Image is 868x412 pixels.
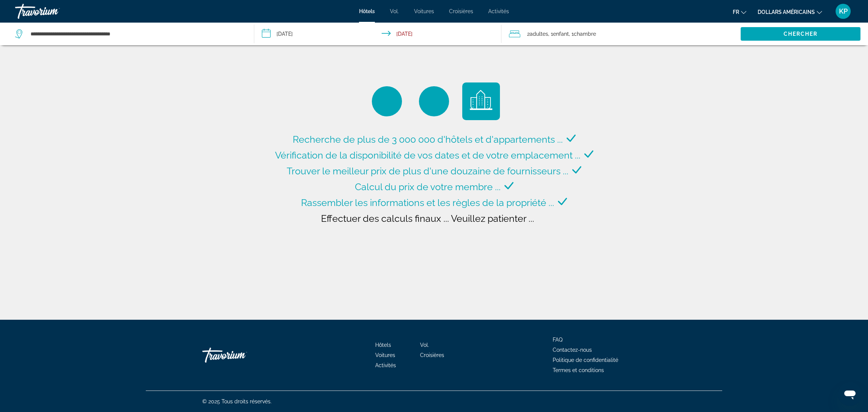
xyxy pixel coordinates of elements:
[733,6,746,17] button: Changer de langue
[414,8,434,14] a: Voitures
[359,8,375,14] a: Hôtels
[548,29,569,39] span: , 1
[202,344,278,366] a: Travorium
[202,398,272,404] font: © 2025 Tous droits réservés.
[375,342,391,348] a: Hôtels
[741,27,860,41] button: Chercher
[838,382,862,406] iframe: Bouton de lancement de la fenêtre de messagerie
[275,150,581,161] span: Vérification de la disponibilité de vos dates et de votre emplacement ...
[293,134,563,145] span: Recherche de plus de 3 000 000 d'hôtels et d'appartements ...
[15,2,90,21] a: Travorium
[553,31,569,37] span: Enfant
[375,362,396,368] a: Activités
[530,31,548,37] span: Adultes
[569,29,596,39] span: , 1
[375,352,395,358] a: Voitures
[527,29,548,39] span: 2
[758,9,815,15] font: dollars américains
[449,8,473,14] a: Croisières
[390,8,399,14] a: Vol.
[553,357,618,363] a: Politique de confidentialité
[254,23,501,45] button: Check-in date: Feb 19, 2026 Check-out date: Feb 20, 2026
[553,347,592,353] a: Contactez-nous
[287,165,568,177] span: Trouver le meilleur prix de plus d'une douzaine de fournisseurs ...
[574,31,596,37] span: Chambre
[553,337,562,343] a: FAQ
[833,3,853,19] button: Menu utilisateur
[784,31,818,37] span: Chercher
[321,213,534,224] span: Effectuer des calculs finaux ... Veuillez patienter ...
[553,367,604,373] a: Termes et conditions
[839,7,848,15] font: KP
[420,342,429,348] a: Vol.
[301,197,554,208] span: Rassembler les informations et les règles de la propriété ...
[501,23,741,45] button: Travelers: 2 adults, 1 child
[733,9,739,15] font: fr
[488,8,509,14] a: Activités
[420,352,444,358] a: Croisières
[758,6,822,17] button: Changer de devise
[355,181,501,192] span: Calcul du prix de votre membre ...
